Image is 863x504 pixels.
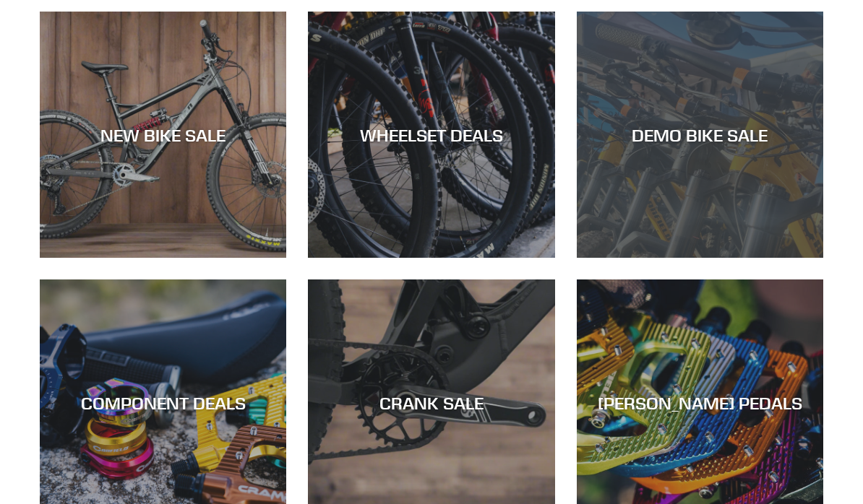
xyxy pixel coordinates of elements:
[40,12,286,258] a: NEW BIKE SALE
[308,12,554,258] a: WHEELSET DEALS
[577,12,823,258] a: DEMO BIKE SALE
[577,125,823,146] div: DEMO BIKE SALE
[577,394,823,414] div: [PERSON_NAME] PEDALS
[40,125,286,146] div: NEW BIKE SALE
[308,125,554,146] div: WHEELSET DEALS
[40,394,286,414] div: COMPONENT DEALS
[308,394,554,414] div: CRANK SALE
